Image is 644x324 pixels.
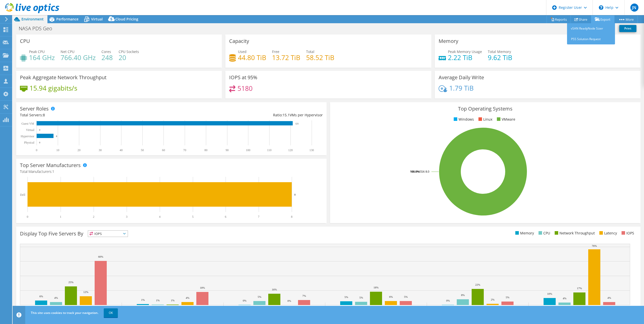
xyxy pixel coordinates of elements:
span: 15.1 [283,113,290,117]
text: 5% [258,295,261,298]
h4: 2.22 TiB [448,55,482,60]
text: 10% [547,292,552,295]
text: 5% [359,296,363,299]
tspan: ESXi 8.0 [419,170,429,173]
text: 5 [192,215,194,219]
a: Export [591,15,614,23]
text: 8 [294,193,296,196]
span: This site uses cookies to track your navigation. [31,311,98,315]
span: CPU Sockets [119,49,139,54]
text: 90 [226,148,229,152]
li: IOPS [620,230,634,236]
text: 10 [56,148,59,152]
span: JN [630,4,638,12]
h4: 1.79 TiB [449,85,474,91]
h4: 766.40 GHz [61,55,96,60]
text: 4% [607,296,611,299]
span: Total Memory [488,49,511,54]
h4: 44.80 TiB [238,55,266,60]
li: Latency [598,230,617,236]
text: 7 [258,215,259,219]
span: Virtual [91,17,103,21]
a: Print [619,25,636,32]
h4: 15.94 gigabits/s [30,85,77,91]
span: 8 [43,113,45,117]
span: Cloud Pricing [115,17,138,21]
text: 80 [204,148,207,152]
span: Cores [101,49,111,54]
text: 18% [200,286,205,289]
h3: Capacity [229,38,249,44]
text: Hypervisor [21,134,34,138]
text: 2% [491,298,495,301]
h4: 20 [119,55,139,60]
h4: 9.62 TiB [488,55,512,60]
text: 0 [39,141,40,144]
h1: NASA PDS Geo [16,26,60,31]
text: 76% [592,244,597,247]
h4: 248 [101,55,113,60]
h4: 13.72 TiB [272,55,300,60]
svg: \n [599,5,603,10]
text: 3 [126,215,127,219]
text: 100 [246,148,250,152]
text: 12% [83,290,88,293]
text: Dell [20,193,25,197]
text: 40 [120,148,123,152]
text: 4% [563,297,567,300]
span: Free [272,49,279,54]
text: 50 [141,148,144,152]
span: 1 [52,169,54,174]
a: More [614,15,638,23]
li: Linux [477,117,492,122]
text: 7% [302,294,306,297]
text: 4% [186,296,190,299]
h3: CPU [20,38,30,44]
text: 5% [344,295,348,299]
text: 20 [77,148,80,152]
text: 17% [577,287,582,290]
text: 60% [98,255,103,258]
text: 1% [156,299,160,302]
text: 18% [373,286,379,289]
text: 0% [446,299,450,302]
tspan: 100.0% [410,170,419,173]
div: Total Servers: [20,112,171,118]
li: Windows [452,117,474,122]
span: IOPS [88,231,128,237]
span: Net CPU [61,49,74,54]
text: 0 [27,215,28,219]
text: 5% [404,295,408,298]
text: 16% [272,288,277,291]
text: 5% [506,296,509,299]
text: 121 [295,122,299,125]
text: 22% [475,283,480,286]
text: 4 [159,215,160,219]
text: 0% [287,299,291,302]
text: 110 [267,148,272,152]
li: VMware [496,117,515,122]
li: Memory [514,230,534,236]
text: 8 [56,135,57,138]
text: Virtual [26,128,35,132]
text: 2 [93,215,94,219]
text: Physical [24,141,34,144]
span: Total [306,49,314,54]
h3: Top Server Manufacturers [20,163,81,168]
div: Ratio: VMs per Hypervisor [171,112,323,118]
text: 6% [389,295,393,298]
text: 70 [183,148,186,152]
text: 120 [288,148,293,152]
h4: 164 GHz [29,55,55,60]
li: CPU [537,230,550,236]
text: 1% [141,298,145,301]
text: 8% [461,293,465,296]
h3: IOPS at 95% [229,75,257,80]
text: 130 [309,148,314,152]
a: vSAN ReadyNode Sizer [567,23,615,34]
h3: Server Roles [20,106,49,112]
a: Reports [547,15,571,23]
text: Guest VM [21,122,34,125]
h4: 58.52 TiB [306,55,334,60]
h3: Average Daily Write [439,75,484,80]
